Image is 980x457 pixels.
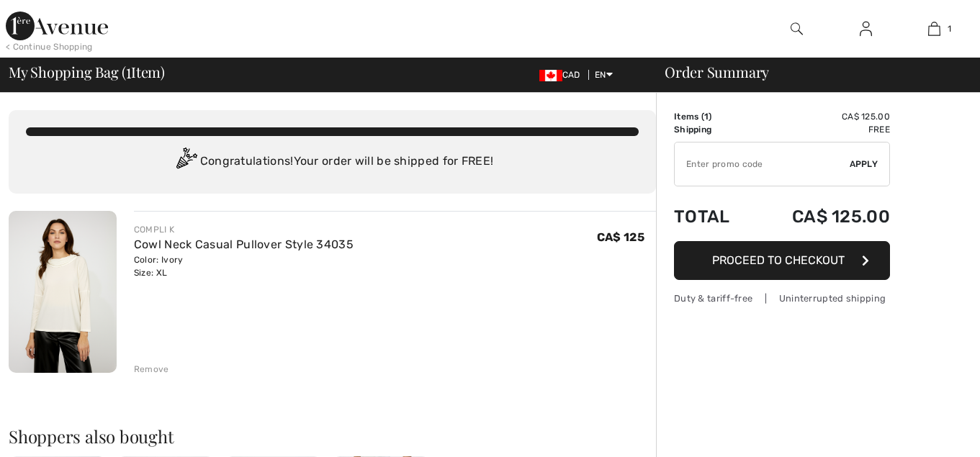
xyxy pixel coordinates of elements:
span: 1 [126,61,131,80]
img: search the website [791,20,803,37]
img: My Info [860,20,872,37]
img: 1ère Avenue [6,12,108,40]
div: Remove [134,363,169,376]
span: CA$ 125 [597,230,644,244]
span: Apply [850,158,878,171]
span: Proceed to Checkout [712,253,845,267]
a: Cowl Neck Casual Pullover Style 34035 [134,237,354,251]
div: Color: Ivory Size: XL [134,253,354,279]
span: My Shopping Bag ( Item) [9,65,165,79]
td: CA$ 125.00 [752,192,890,241]
a: 1 [901,20,968,37]
td: Items ( ) [674,110,752,123]
a: Sign In [848,20,884,38]
span: 1 [704,112,709,122]
div: COMPLI K [134,223,354,236]
div: Order Summary [647,65,971,79]
img: My Bag [928,20,940,37]
div: Congratulations! Your order will be shipped for FREE! [26,148,639,176]
h2: Shoppers also bought [9,427,656,445]
span: 1 [948,22,951,35]
img: Canadian Dollar [539,70,562,81]
input: Promo code [675,142,850,186]
td: Total [674,192,752,241]
div: < Continue Shopping [6,40,93,53]
button: Proceed to Checkout [674,241,890,280]
td: Free [752,123,890,136]
div: Duty & tariff-free | Uninterrupted shipping [674,291,890,305]
td: Shipping [674,123,752,136]
span: EN [595,70,613,80]
td: CA$ 125.00 [752,110,890,123]
img: Congratulation2.svg [171,148,200,176]
span: CAD [539,70,586,80]
img: Cowl Neck Casual Pullover Style 34035 [9,211,117,373]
